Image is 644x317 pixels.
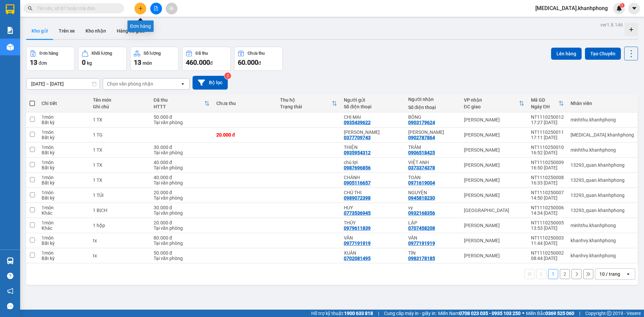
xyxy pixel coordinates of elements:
div: 1 món [42,235,86,241]
strong: 0708 023 035 - 0935 103 250 [459,311,521,316]
div: Số điện thoại [408,105,457,110]
div: 0983178185 [408,256,435,261]
div: 0932168356 [408,210,435,216]
div: vy [408,205,457,210]
div: NT1110250011 [531,129,564,135]
div: [PERSON_NAME] [464,253,524,258]
div: Đơn hàng [127,20,154,32]
div: 0945818230 [408,195,435,201]
img: solution-icon [7,27,14,34]
div: Đã thu [196,51,208,56]
div: [PERSON_NAME] [464,132,524,138]
div: Bất kỳ [42,120,86,125]
div: 17:11 [DATE] [531,135,564,140]
div: Người gửi [344,97,401,103]
div: [PERSON_NAME] [464,117,524,122]
div: Bất kỳ [42,180,86,186]
span: Hỗ trợ kỹ thuật: [311,310,373,317]
div: VÂN [344,235,401,241]
button: Chưa thu60.000đ [234,47,283,71]
div: 0979611839 [344,225,371,231]
div: Tại văn phòng [154,210,210,216]
div: Đã thu [154,97,204,103]
div: 16:52 [DATE] [531,150,564,155]
div: NT1110250009 [531,160,564,165]
button: Đã thu460.000đ [182,47,231,71]
div: 1 BỊCH [93,208,147,213]
div: NGUYỆN [408,190,457,195]
button: Lên hàng [551,48,582,60]
div: 20.000 đ [154,190,210,195]
div: 1 món [42,220,86,225]
span: ⚪️ [522,312,524,315]
span: Cung cấp máy in - giấy in: [384,310,436,317]
input: Tìm tên, số ĐT hoặc mã đơn [37,5,116,12]
div: Bất kỳ [42,165,86,170]
div: [PERSON_NAME] [464,162,524,168]
div: Bất kỳ [42,241,86,246]
div: 0707458208 [408,225,435,231]
button: Kho gửi [26,23,53,39]
span: đ [258,60,261,66]
div: [PERSON_NAME] [464,177,524,183]
div: Ngày ĐH [531,104,558,109]
button: Trên xe [53,23,80,39]
div: Chưa thu [248,51,265,56]
span: aim [169,6,174,11]
div: Tại văn phòng [154,165,210,170]
div: 50.000 đ [154,114,210,120]
div: Trạng thái [280,104,332,109]
strong: 1900 633 818 [344,311,373,316]
sup: 1 [620,3,625,8]
div: Số lượng [144,51,161,56]
div: 1 món [42,250,86,256]
div: Ghi chú [93,104,147,109]
button: file-add [150,3,162,14]
th: Toggle SortBy [461,95,528,112]
div: CHÁNH [344,175,401,180]
div: Người nhận [408,97,457,102]
span: Miền Nam [438,310,521,317]
div: 17:27 [DATE] [531,120,564,125]
div: 0987696856 [344,165,371,170]
div: 1 món [42,160,86,165]
div: Tại văn phòng [154,195,210,201]
button: 1 [548,269,558,279]
span: [MEDICAL_DATA].khanhphong [530,4,613,12]
div: 16:50 [DATE] [531,165,564,170]
div: Tại văn phòng [154,180,210,186]
button: caret-down [628,3,640,14]
div: 1 món [42,114,86,120]
div: [PERSON_NAME] [464,223,524,228]
div: 1 món [42,145,86,150]
div: Tại văn phòng [154,120,210,125]
div: Bất kỳ [42,195,86,201]
div: 0935954312 [344,150,371,155]
div: THÚY [344,220,401,225]
span: message [7,303,13,309]
div: NT1110250010 [531,145,564,150]
div: 10 / trang [599,271,620,277]
div: 1 TX [93,162,147,168]
div: Bất kỳ [42,256,86,261]
div: 1 TX [93,177,147,183]
div: VP nhận [464,97,519,103]
span: 13 [30,58,37,66]
div: 1 hộp [93,223,147,228]
button: Khối lượng0kg [78,47,127,71]
div: CHÚ THI [344,190,401,195]
button: Đơn hàng13đơn [26,47,75,71]
div: ver 1.8.146 [600,21,623,29]
span: question-circle [7,273,13,279]
span: 60.000 [238,58,258,66]
div: 13293_quan.khanhphong [571,208,634,213]
div: Bất kỳ [42,135,86,140]
span: 1 [621,3,623,8]
div: Khác [42,210,86,216]
div: 0373374378 [408,165,435,170]
div: Số điện thoại [344,104,401,109]
div: minhthu.khanhphong [571,223,634,228]
div: Tại văn phòng [154,241,210,246]
div: 40.000 đ [154,175,210,180]
div: 20.000 đ [154,220,210,225]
